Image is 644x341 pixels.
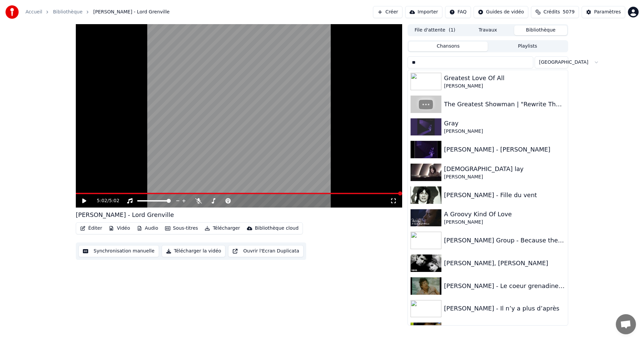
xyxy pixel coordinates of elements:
div: [PERSON_NAME] - Lord Grenville [76,210,174,220]
div: Greatest Love Of All [444,73,565,83]
button: Guides de vidéo [474,6,528,18]
div: [PERSON_NAME] - Fille du vent [444,190,565,200]
button: Chansons [409,42,488,51]
div: Bibliothèque cloud [255,225,299,232]
a: Ouvrir le chat [616,314,636,334]
div: [PERSON_NAME] - [PERSON_NAME] [444,145,565,154]
div: [PERSON_NAME] - Le coeur grenadine .avi [444,281,565,291]
div: [PERSON_NAME], [PERSON_NAME] [444,259,565,268]
span: 5079 [563,9,575,15]
button: Éditer [77,224,105,233]
img: youka [5,5,19,19]
div: Gray [444,119,565,128]
button: Bibliothèque [514,25,567,35]
button: Paramètres [582,6,625,18]
button: Importer [405,6,442,18]
button: Créer [373,6,402,18]
span: Crédits [543,9,560,15]
a: Accueil [25,9,42,15]
button: File d'attente [409,25,462,35]
span: 5:02 [109,197,119,204]
div: [PERSON_NAME] Group - Because the Night [444,236,565,245]
div: [DEMOGRAPHIC_DATA] lay [444,164,565,174]
button: Ouvrir l'Ecran Duplicata [228,245,304,257]
div: A Groovy Kind Of Love [444,210,565,219]
button: Télécharger [202,224,243,233]
button: Sous-titres [162,224,201,233]
button: FAQ [445,6,471,18]
div: [PERSON_NAME] [444,83,565,90]
button: Audio [134,224,161,233]
div: / [97,197,113,204]
span: [GEOGRAPHIC_DATA] [539,59,588,66]
div: [PERSON_NAME] - Il n’y a plus d’après [444,304,565,313]
button: Playlists [488,42,567,51]
button: Crédits5079 [531,6,579,18]
div: The Greatest Showman | "Rewrite The Stars" Lyric Video | Fox Family Entertainment [444,100,565,109]
button: Travaux [462,25,515,35]
button: Télécharger la vidéo [162,245,226,257]
span: [PERSON_NAME] - Lord Grenville [93,9,170,15]
span: ( 1 ) [449,27,455,34]
div: Paramètres [594,9,621,15]
div: [PERSON_NAME] [444,128,565,135]
button: Vidéo [106,224,132,233]
nav: breadcrumb [25,9,170,15]
div: [PERSON_NAME] [444,174,565,180]
a: Bibliothèque [53,9,83,15]
div: [PERSON_NAME] [444,219,565,226]
button: Synchronisation manuelle [78,245,159,257]
span: 5:02 [97,197,107,204]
